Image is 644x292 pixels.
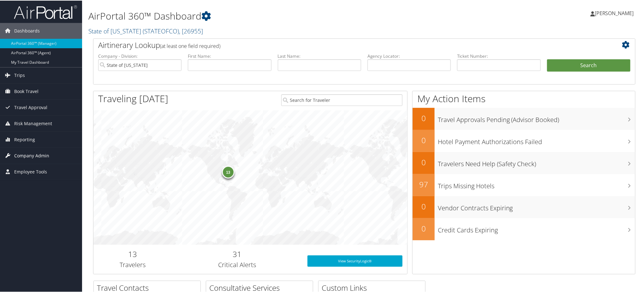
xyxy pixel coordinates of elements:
[413,151,635,173] a: 0Travelers Need Help (Safety Check)
[413,178,435,189] h2: 97
[413,223,435,233] h2: 0
[14,99,47,115] span: Travel Approval
[14,163,47,179] span: Employee Tools
[176,260,298,269] h3: Critical Alerts
[413,91,635,105] h1: My Action Items
[14,147,49,163] span: Company Admin
[14,83,39,99] span: Book Travel
[14,115,52,131] span: Risk Management
[98,91,168,105] h1: Traveling [DATE]
[413,129,635,151] a: 0Hotel Payment Authorizations Failed
[547,59,630,71] button: Search
[457,52,540,59] label: Ticket Number:
[438,134,635,146] h3: Hotel Payment Authorizations Failed
[367,52,451,59] label: Agency Locator:
[160,42,220,49] span: (at least one field required)
[188,52,271,59] label: First Name:
[176,248,298,259] h2: 31
[413,134,435,145] h2: 0
[179,26,203,35] span: , [ 26955 ]
[14,131,35,147] span: Reporting
[281,94,402,105] input: Search for Traveler
[98,52,182,59] label: Company - Division:
[143,26,179,35] span: ( STATEOFCO )
[413,112,435,123] h2: 0
[595,9,634,16] span: [PERSON_NAME]
[413,196,635,218] a: 0Vendor Contracts Expiring
[222,165,235,178] div: 13
[413,156,435,167] h2: 0
[438,200,635,212] h3: Vendor Contracts Expiring
[307,255,402,266] a: View SecurityLogic®
[413,173,635,196] a: 97Trips Missing Hotels
[14,22,40,38] span: Dashboards
[88,9,456,22] h1: AirPortal 360™ Dashboard
[98,260,167,269] h3: Travelers
[88,26,203,35] a: State of [US_STATE]
[438,222,635,234] h3: Credit Cards Expiring
[98,248,167,259] h2: 13
[438,178,635,190] h3: Trips Missing Hotels
[413,107,635,129] a: 0Travel Approvals Pending (Advisor Booked)
[14,4,77,19] img: airportal-logo.png
[14,67,25,83] span: Trips
[438,156,635,168] h3: Travelers Need Help (Safety Check)
[590,3,640,22] a: [PERSON_NAME]
[413,201,435,211] h2: 0
[438,112,635,124] h3: Travel Approvals Pending (Advisor Booked)
[98,39,585,50] h2: Airtinerary Lookup
[278,52,361,59] label: Last Name:
[413,218,635,240] a: 0Credit Cards Expiring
